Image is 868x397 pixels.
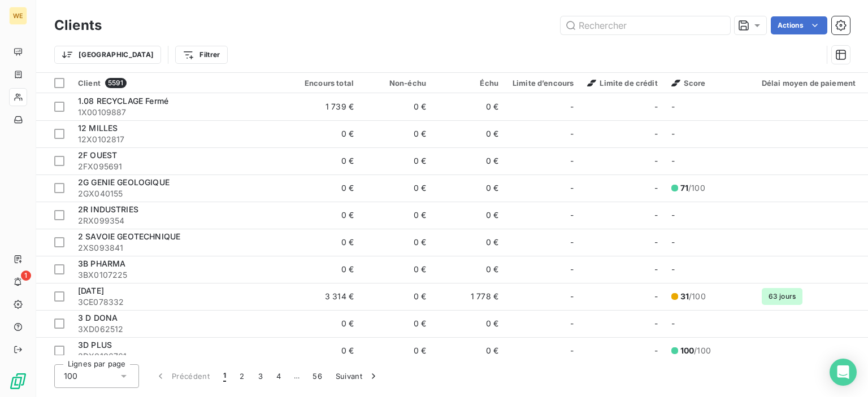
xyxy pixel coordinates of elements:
td: 0 € [288,120,361,147]
td: 0 € [288,202,361,229]
span: 2R INDUSTRIES [78,204,138,214]
button: 3 [251,364,270,388]
span: 2RX099354 [78,215,281,226]
span: 31 [680,291,689,301]
span: 3DX0106761 [78,351,281,362]
span: - [671,102,675,111]
span: 1 [223,370,226,382]
button: Actions [771,16,827,34]
span: - [671,156,675,165]
span: /100 [680,291,706,302]
td: 0 € [361,310,433,337]
span: [DATE] [78,286,104,295]
span: - [654,128,658,139]
span: - [570,182,574,194]
span: 12 MILLES [78,123,118,133]
td: 0 € [288,174,361,202]
span: 2F OUEST [78,150,117,160]
button: Filtrer [175,46,227,64]
button: 56 [306,364,329,388]
span: 3CE078332 [78,296,281,308]
span: 2XS093841 [78,242,281,254]
span: 1 [21,271,31,281]
td: 0 € [433,147,505,174]
td: 0 € [433,229,505,256]
span: 100 [680,346,694,355]
td: 0 € [361,202,433,229]
span: 63 jours [762,288,802,305]
span: 3BX0107225 [78,269,281,281]
td: 0 € [361,337,433,364]
button: 2 [233,364,251,388]
td: 3 314 € [288,283,361,310]
button: [GEOGRAPHIC_DATA] [54,46,161,64]
img: Logo LeanPay [9,372,27,390]
span: - [671,210,675,220]
td: 1 778 € [433,283,505,310]
td: 0 € [361,93,433,120]
td: 0 € [433,174,505,202]
td: 0 € [433,202,505,229]
td: 0 € [361,229,433,256]
div: WE [9,7,27,25]
span: - [671,237,675,247]
td: 0 € [433,256,505,283]
h3: Clients [54,15,102,36]
td: 0 € [288,147,361,174]
span: - [570,318,574,329]
span: - [570,345,574,356]
td: 0 € [361,283,433,310]
span: - [570,128,574,139]
td: 0 € [361,256,433,283]
span: 3XD062512 [78,324,281,335]
span: - [570,210,574,221]
span: 2GX040155 [78,188,281,199]
span: 3D PLUS [78,340,112,350]
input: Rechercher [561,16,730,34]
span: 3B PHARMA [78,259,125,268]
td: 0 € [433,337,505,364]
td: 0 € [361,147,433,174]
span: - [654,264,658,275]
span: - [570,155,574,167]
button: 4 [270,364,288,388]
button: Précédent [148,364,216,388]
span: - [654,291,658,302]
span: - [654,345,658,356]
span: - [654,182,658,194]
span: - [570,291,574,302]
span: - [654,155,658,167]
span: - [654,318,658,329]
td: 1 739 € [288,93,361,120]
span: 100 [64,370,77,382]
td: 0 € [288,256,361,283]
div: Échu [440,78,498,88]
span: Score [671,78,706,88]
button: 1 [216,364,233,388]
span: 12X0102817 [78,134,281,145]
span: Limite de crédit [587,78,657,88]
td: 0 € [433,310,505,337]
span: /100 [680,345,711,356]
span: 2G GENIE GEOLOGIQUE [78,177,170,187]
span: Client [78,78,101,88]
span: - [570,101,574,112]
div: Limite d’encours [512,78,574,88]
span: - [671,264,675,274]
td: 0 € [433,120,505,147]
span: 2 SAVOIE GEOTECHNIQUE [78,232,180,241]
span: - [654,210,658,221]
td: 0 € [361,174,433,202]
button: Suivant [329,364,386,388]
span: - [671,129,675,138]
td: 0 € [361,120,433,147]
span: - [654,101,658,112]
span: /100 [680,182,705,194]
span: 2FX095691 [78,161,281,172]
td: 0 € [288,337,361,364]
span: 5591 [105,78,127,88]
span: - [671,319,675,328]
div: Encours total [295,78,354,88]
span: 3 D DONA [78,313,118,322]
td: 0 € [288,310,361,337]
